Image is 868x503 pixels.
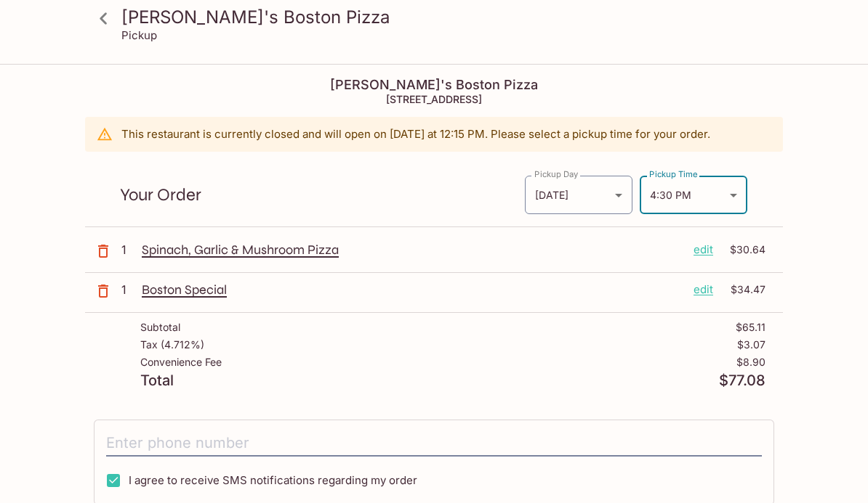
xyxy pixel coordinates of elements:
p: Tax ( 4.712% ) [140,339,204,351]
p: 1 [121,242,136,258]
label: Pickup Time [649,168,698,180]
span: I agree to receive SMS notifications regarding my order [129,473,417,487]
p: $8.90 [736,356,765,368]
p: edit [694,242,713,258]
div: 4:30 PM [640,176,747,214]
h4: [PERSON_NAME]'s Boston Pizza [85,77,783,93]
p: Pickup [121,28,157,42]
p: Your Order [120,188,524,202]
p: $34.47 [722,282,765,298]
h5: [STREET_ADDRESS] [85,93,783,105]
p: Total [140,374,174,388]
p: Subtotal [140,322,180,333]
label: Pickup Day [534,168,578,180]
input: Enter phone number [106,429,762,457]
p: Spinach, Garlic & Mushroom Pizza [142,242,682,258]
p: Boston Special [142,282,682,298]
p: edit [694,282,713,298]
p: Convenience Fee [140,356,222,368]
p: $30.64 [722,242,765,258]
div: [DATE] [525,176,632,214]
p: $77.08 [719,374,765,388]
p: $3.07 [737,339,765,351]
h3: [PERSON_NAME]'s Boston Pizza [121,6,771,28]
p: 1 [121,282,136,298]
p: $65.11 [736,322,765,333]
p: This restaurant is currently closed and will open on [DATE] at 12:15 PM . Please select a pickup ... [121,127,710,141]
